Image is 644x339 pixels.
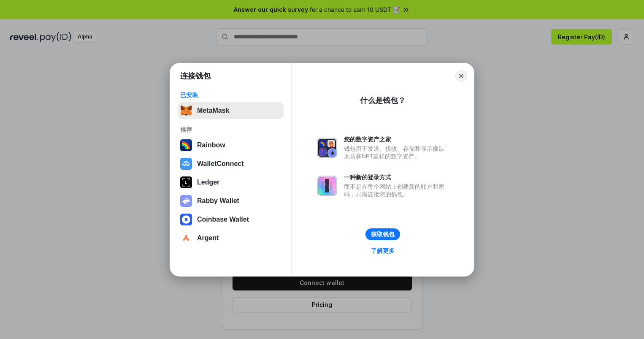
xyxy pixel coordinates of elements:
img: svg+xml,%3Csvg%20xmlns%3D%22http%3A%2F%2Fwww.w3.org%2F2000%2Fsvg%22%20width%3D%2228%22%20height%3... [180,176,192,188]
div: 您的数字资产之家 [344,136,449,143]
div: Rainbow [197,141,225,149]
div: Argent [197,234,219,242]
button: Coinbase Wallet [178,211,284,228]
div: Rabby Wallet [197,197,239,205]
img: svg+xml,%3Csvg%20xmlns%3D%22http%3A%2F%2Fwww.w3.org%2F2000%2Fsvg%22%20fill%3D%22none%22%20viewBox... [317,138,337,158]
img: svg+xml,%3Csvg%20xmlns%3D%22http%3A%2F%2Fwww.w3.org%2F2000%2Fsvg%22%20fill%3D%22none%22%20viewBox... [180,195,192,207]
div: 而不是在每个网站上创建新的账户和密码，只需连接您的钱包。 [344,183,449,198]
div: 获取钱包 [371,231,395,238]
button: Rainbow [178,137,284,154]
a: 了解更多 [366,245,400,256]
div: Coinbase Wallet [197,216,249,223]
button: Ledger [178,174,284,191]
div: 已安装 [180,91,281,99]
img: svg+xml,%3Csvg%20width%3D%2228%22%20height%3D%2228%22%20viewBox%3D%220%200%2028%2028%22%20fill%3D... [180,158,192,170]
div: Ledger [197,179,219,186]
div: 推荐 [180,126,281,133]
div: 什么是钱包？ [360,95,406,106]
img: svg+xml,%3Csvg%20width%3D%22120%22%20height%3D%22120%22%20viewBox%3D%220%200%20120%20120%22%20fil... [180,139,192,151]
div: 钱包用于发送、接收、存储和显示像以太坊和NFT这样的数字资产。 [344,145,449,160]
button: WalletConnect [178,155,284,172]
button: MetaMask [178,102,284,119]
div: 一种新的登录方式 [344,174,449,181]
div: WalletConnect [197,160,244,168]
img: svg+xml,%3Csvg%20xmlns%3D%22http%3A%2F%2Fwww.w3.org%2F2000%2Fsvg%22%20fill%3D%22none%22%20viewBox... [317,176,337,196]
h1: 连接钱包 [180,71,211,81]
img: svg+xml,%3Csvg%20width%3D%2228%22%20height%3D%2228%22%20viewBox%3D%220%200%2028%2028%22%20fill%3D... [180,232,192,244]
div: 了解更多 [371,247,395,255]
img: svg+xml,%3Csvg%20width%3D%2228%22%20height%3D%2228%22%20viewBox%3D%220%200%2028%2028%22%20fill%3D... [180,214,192,225]
button: Argent [178,230,284,247]
button: 获取钱包 [365,228,400,240]
img: svg+xml,%3Csvg%20fill%3D%22none%22%20height%3D%2233%22%20viewBox%3D%220%200%2035%2033%22%20width%... [180,105,192,117]
button: Close [455,70,467,82]
div: MetaMask [197,107,229,114]
button: Rabby Wallet [178,193,284,209]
